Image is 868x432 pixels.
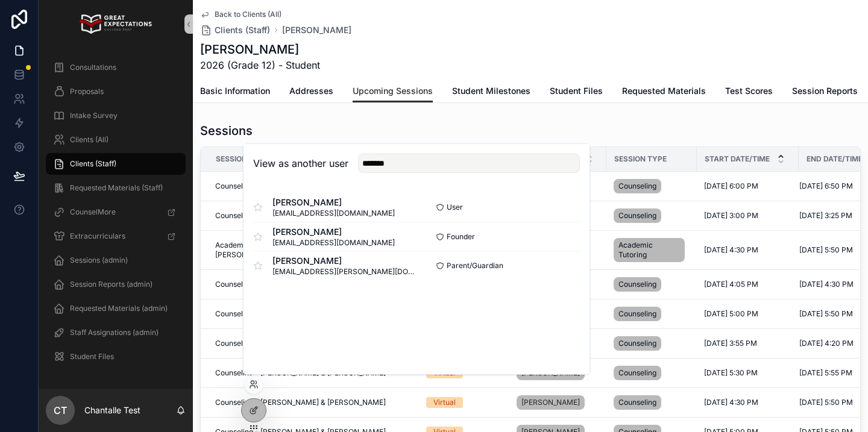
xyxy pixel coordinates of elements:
[618,211,656,221] span: Counseling
[433,397,456,408] div: Virtual
[272,196,395,208] span: [PERSON_NAME]
[46,225,186,247] a: Extracurriculars
[200,41,320,58] h1: [PERSON_NAME]
[799,309,853,319] span: [DATE] 5:50 PM
[253,156,348,171] h2: View as another user
[70,87,104,96] span: Proposals
[799,211,852,221] span: [DATE] 3:25 PM
[46,249,186,271] a: Sessions (admin)
[792,85,858,97] span: Session Reports
[70,159,116,169] span: Clients (Staff)
[799,368,852,378] span: [DATE] 5:55 PM
[704,280,758,289] span: [DATE] 4:05 PM
[215,240,412,260] span: Academic Tutoring – [PERSON_NAME] & [PERSON_NAME]
[289,80,333,104] a: Addresses
[84,404,140,416] p: Chantalle Test
[216,154,271,164] span: Session Name
[46,129,186,151] a: Clients (All)
[622,85,706,97] span: Requested Materials
[215,10,281,19] span: Back to Clients (All)
[70,352,114,362] span: Student Files
[200,122,253,139] h1: Sessions
[215,181,386,191] span: Counseling – [PERSON_NAME] & [PERSON_NAME]
[70,328,159,337] span: Staff Assignations (admin)
[618,240,680,260] span: Academic Tutoring
[70,231,125,241] span: Extracurriculars
[215,339,386,348] span: Counseling – [PERSON_NAME] & [PERSON_NAME]
[704,368,758,378] span: [DATE] 5:30 PM
[215,398,386,407] span: Counseling – [PERSON_NAME] & [PERSON_NAME]
[46,57,186,78] a: Consultations
[447,232,475,242] span: Founder
[452,85,530,97] span: Student Milestones
[46,105,186,127] a: Intake Survey
[70,304,168,313] span: Requested Materials (admin)
[46,81,186,102] a: Proposals
[70,111,118,121] span: Intake Survey
[70,63,116,72] span: Consultations
[200,10,281,19] a: Back to Clients (All)
[725,80,773,104] a: Test Scores
[200,58,320,72] span: 2026 (Grade 12) - Student
[272,208,395,218] span: [EMAIL_ADDRESS][DOMAIN_NAME]
[618,368,656,378] span: Counseling
[282,24,351,36] a: [PERSON_NAME]
[272,267,417,277] span: [EMAIL_ADDRESS][PERSON_NAME][DOMAIN_NAME]
[799,398,853,407] span: [DATE] 5:50 PM
[215,309,386,319] span: Counseling – [PERSON_NAME] & [PERSON_NAME]
[705,154,770,164] span: Start Date/Time
[39,48,193,383] div: scrollable content
[807,154,863,164] span: End Date/Time
[622,80,706,104] a: Requested Materials
[447,202,463,212] span: User
[618,309,656,319] span: Counseling
[521,398,580,407] span: [PERSON_NAME]
[46,177,186,199] a: Requested Materials (Staff)
[550,85,603,97] span: Student Files
[704,339,757,348] span: [DATE] 3:55 PM
[799,339,854,348] span: [DATE] 4:20 PM
[618,339,656,348] span: Counseling
[618,398,656,407] span: Counseling
[799,245,853,255] span: [DATE] 5:50 PM
[799,280,854,289] span: [DATE] 4:30 PM
[618,280,656,289] span: Counseling
[792,80,858,104] a: Session Reports
[618,181,656,191] span: Counseling
[46,201,186,223] a: CounselMore
[215,211,386,221] span: Counseling – [PERSON_NAME] & [PERSON_NAME]
[46,322,186,343] a: Staff Assignations (admin)
[614,154,667,164] span: Session Type
[353,85,433,97] span: Upcoming Sessions
[550,80,603,104] a: Student Files
[200,85,270,97] span: Basic Information
[70,207,116,217] span: CounselMore
[215,24,270,36] span: Clients (Staff)
[70,183,163,193] span: Requested Materials (Staff)
[54,403,67,418] span: CT
[353,80,433,103] a: Upcoming Sessions
[704,309,758,319] span: [DATE] 5:00 PM
[272,255,417,267] span: [PERSON_NAME]
[704,245,758,255] span: [DATE] 4:30 PM
[447,261,503,271] span: Parent/Guardian
[272,238,395,248] span: [EMAIL_ADDRESS][DOMAIN_NAME]
[70,280,153,289] span: Session Reports (admin)
[289,85,333,97] span: Addresses
[70,255,128,265] span: Sessions (admin)
[799,181,853,191] span: [DATE] 6:50 PM
[70,135,108,145] span: Clients (All)
[46,274,186,295] a: Session Reports (admin)
[46,298,186,319] a: Requested Materials (admin)
[704,211,758,221] span: [DATE] 3:00 PM
[704,181,758,191] span: [DATE] 6:00 PM
[452,80,530,104] a: Student Milestones
[215,280,386,289] span: Counseling – [PERSON_NAME] & [PERSON_NAME]
[215,368,386,378] span: Counseling – [PERSON_NAME] & [PERSON_NAME]
[200,24,270,36] a: Clients (Staff)
[704,398,758,407] span: [DATE] 4:30 PM
[725,85,773,97] span: Test Scores
[200,80,270,104] a: Basic Information
[272,226,395,238] span: [PERSON_NAME]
